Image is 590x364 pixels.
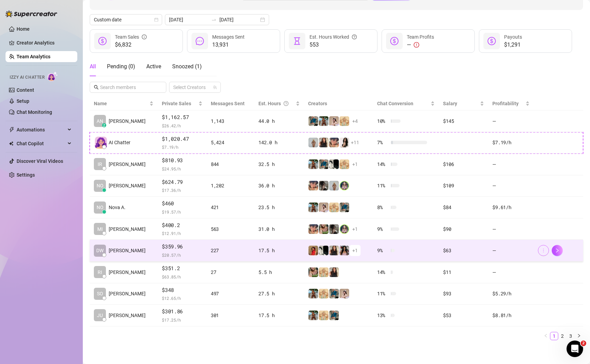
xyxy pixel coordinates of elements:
img: anaxmei [340,289,349,298]
div: $53 [443,312,484,319]
span: Izzy AI Chatter [10,74,45,81]
img: Libby [308,203,318,212]
span: $1,291 [504,41,522,49]
td: — [488,218,534,240]
img: Libby [308,289,318,298]
td: — [488,175,534,197]
span: $ 26.42 /h [162,122,203,129]
img: AI Chatter [47,71,58,81]
span: team [213,85,217,89]
span: Salary [443,101,457,106]
a: Chat Monitoring [17,109,52,115]
span: 13,931 [212,41,245,49]
div: $145 [443,117,484,125]
img: bonnierides [329,138,339,147]
img: bellatendresse [308,246,318,255]
div: Est. Hours [258,100,294,107]
span: hourglass [293,37,301,45]
span: 9 % [377,225,388,233]
span: search [94,85,99,90]
img: comicaltaco [329,159,339,169]
div: $8.81 /h [492,312,530,319]
span: $624.79 [162,178,203,186]
span: NO [97,204,104,211]
div: 23.5 h [258,204,300,211]
span: Private Sales [162,101,191,106]
span: IR [98,160,102,168]
span: $ 20.57 /h [162,252,203,258]
span: dollar-circle [390,37,399,45]
div: 17.5 h [258,312,300,319]
span: dollar-circle [488,37,496,45]
td: — [488,110,534,132]
div: $84 [443,204,484,211]
img: daiisyjane [319,181,328,190]
td: — [488,240,534,262]
div: 5.5 h [258,268,300,276]
li: 1 [550,332,558,340]
span: Custom date [94,14,158,25]
span: + 4 [352,117,358,125]
span: MI [97,225,103,233]
span: right [555,248,560,253]
input: Start date [169,16,208,23]
span: $ 19.57 /h [162,208,203,215]
img: Actually.Maria [319,267,328,277]
span: [PERSON_NAME] [109,268,146,276]
img: daiisyjane [329,224,339,234]
img: Eavnc [329,289,339,298]
img: izzy-ai-chatter-avatar-DDCN_rTZ.svg [95,137,107,149]
a: Content [17,87,34,93]
div: $106 [443,160,484,168]
img: Eavnc [308,116,318,126]
td: — [488,154,534,175]
a: Settings [17,172,35,178]
img: Eavnc [340,203,349,212]
span: 11 % [377,182,388,189]
a: Team Analytics [17,54,50,59]
li: Previous Page [542,332,550,340]
div: 1,143 [211,117,250,125]
span: 7 % [377,139,388,146]
span: Messages Sent [212,34,245,40]
span: Nova A. [109,204,126,211]
img: Libby [319,116,328,126]
a: 3 [567,332,574,340]
span: DW [96,247,104,254]
span: Profitability [492,101,519,106]
div: Pending ( 0 ) [107,62,135,71]
input: End date [219,16,259,23]
li: Next Page [575,332,583,340]
span: 13 % [377,312,388,319]
div: 31.0 h [258,225,300,233]
span: $ 17.25 /h [162,316,203,323]
img: logo-BBDzfeDw.svg [6,10,57,17]
div: 421 [211,204,250,211]
img: Actually.Maria [319,311,328,320]
span: exclamation-circle [414,42,419,48]
div: 27.5 h [258,290,300,297]
span: $301.86 [162,307,203,316]
div: $7.19 /h [492,139,530,146]
span: + 1 [352,160,358,168]
span: [PERSON_NAME] [109,182,146,189]
img: Actually.Maria [340,159,349,169]
span: [PERSON_NAME] [109,160,146,168]
span: JU [97,312,103,319]
img: empress.venus [340,246,349,255]
img: bonnierides [308,181,318,190]
span: to [211,17,217,22]
span: thunderbolt [9,127,14,132]
button: right [575,332,583,340]
input: Search members [100,83,157,91]
a: 1 [550,332,558,340]
span: + 1 [352,225,358,233]
div: 497 [211,290,250,297]
span: $348 [162,286,203,294]
span: Team Profits [407,34,434,40]
img: Libby [308,159,318,169]
span: more [541,248,546,253]
span: swap-right [211,17,217,22]
span: 2 [581,341,586,346]
a: 2 [559,332,566,340]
